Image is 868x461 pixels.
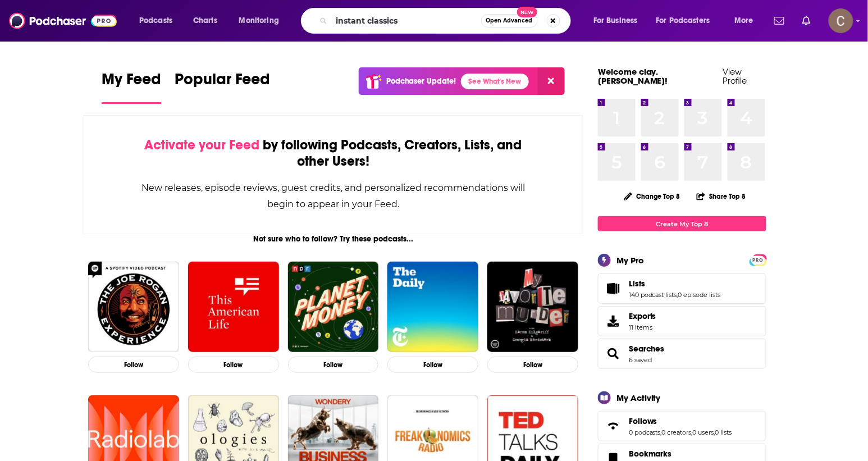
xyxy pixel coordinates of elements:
[131,12,187,30] button: open menu
[487,262,578,353] img: My Favorite Murder with Karen Kilgariff and Georgia Hardstark
[332,12,481,30] input: Search podcasts, credits, & more...
[102,70,161,104] a: My Feed
[629,344,665,354] a: Searches
[678,291,721,299] a: 0 episode lists
[829,8,853,33] img: User Profile
[387,357,478,373] button: Follow
[629,356,652,364] a: 6 saved
[312,8,582,34] div: Search podcasts, credits, & more...
[734,13,753,29] span: More
[186,12,224,30] a: Charts
[629,449,695,459] a: Bookmarks
[84,234,583,244] div: Not sure who to follow? Try these podcasts...
[517,7,537,17] span: New
[629,428,661,436] a: 0 podcasts
[598,339,766,369] span: Searches
[593,13,638,29] span: For Business
[629,291,677,299] a: 140 podcast lists
[598,411,766,441] span: Follows
[715,428,732,436] a: 0 lists
[387,262,478,353] img: The Daily
[751,255,765,264] a: PRO
[288,357,379,373] button: Follow
[602,281,624,296] a: Lists
[629,279,645,289] span: Lists
[88,262,179,353] img: The Joe Rogan Experience
[193,13,217,29] span: Charts
[629,416,657,426] span: Follows
[751,256,765,264] span: PRO
[481,14,538,28] button: Open AdvancedNew
[714,428,715,436] span: ,
[629,311,656,321] span: Exports
[288,262,379,353] img: Planet Money
[649,12,727,30] button: open menu
[661,428,662,436] span: ,
[629,323,656,331] span: 11 items
[102,70,161,95] span: My Feed
[696,185,747,207] button: Share Top 8
[586,12,652,30] button: open menu
[188,262,279,353] img: This American Life
[798,11,815,30] a: Show notifications dropdown
[231,12,294,30] button: open menu
[175,70,270,95] span: Popular Feed
[616,255,644,266] div: My Pro
[829,8,853,33] button: Show profile menu
[602,418,624,434] a: Follows
[829,8,853,33] span: Logged in as clay.bolton
[486,18,533,24] span: Open Advanced
[140,137,526,170] div: by following Podcasts, Creators, Lists, and other Users!
[692,428,693,436] span: ,
[239,13,279,29] span: Monitoring
[144,136,259,153] span: Activate your Feed
[656,13,710,29] span: For Podcasters
[677,291,678,299] span: ,
[629,279,721,289] a: Lists
[598,273,766,304] span: Lists
[662,428,692,436] a: 0 creators
[9,10,117,31] img: Podchaser - Follow, Share and Rate Podcasts
[487,357,578,373] button: Follow
[386,76,456,86] p: Podchaser Update!
[598,66,668,86] a: Welcome clay.[PERSON_NAME]!
[616,392,661,403] div: My Activity
[618,189,687,203] button: Change Top 8
[139,13,172,29] span: Podcasts
[598,306,766,336] a: Exports
[602,346,624,362] a: Searches
[770,11,789,30] a: Show notifications dropdown
[140,180,526,212] div: New releases, episode reviews, guest credits, and personalized recommendations will begin to appe...
[188,357,279,373] button: Follow
[629,449,672,459] span: Bookmarks
[602,313,624,329] span: Exports
[727,12,768,30] button: open menu
[723,66,747,86] a: View Profile
[175,70,270,104] a: Popular Feed
[88,357,179,373] button: Follow
[461,74,529,89] a: See What's New
[693,428,714,436] a: 0 users
[598,216,766,231] a: Create My Top 8
[629,416,732,426] a: Follows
